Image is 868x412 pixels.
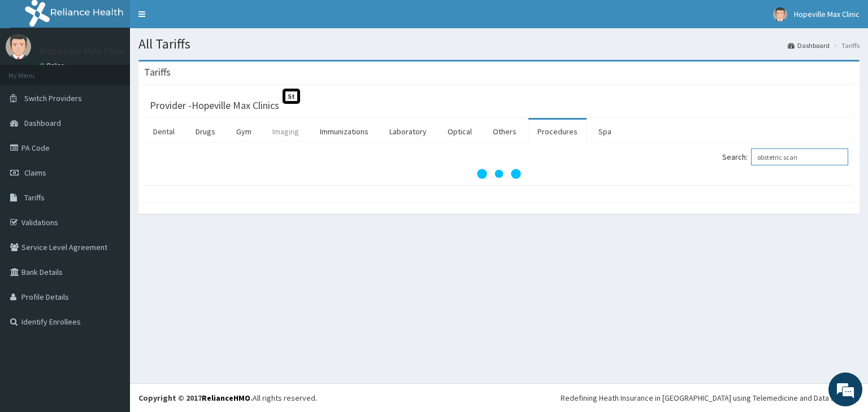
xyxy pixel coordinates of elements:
[831,41,860,50] li: Tariffs
[21,56,46,85] img: d_794563401_company_1708531726252_794563401
[24,118,61,128] span: Dashboard
[380,120,436,143] a: Laboratory
[561,392,860,404] div: Redefining Heath Insurance in [GEOGRAPHIC_DATA] using Telemedicine and Data Science!
[476,151,522,196] svg: audio-loading
[202,393,250,403] a: RelianceHMO
[751,148,848,165] input: Search:
[24,168,46,178] span: Claims
[40,62,67,69] a: Online
[144,120,184,143] a: Dental
[722,148,848,165] label: Search:
[263,120,308,143] a: Imaging
[186,120,224,143] a: Drugs
[24,93,82,103] span: Switch Providers
[6,284,215,324] textarea: Type your message and hit 'Enter'
[528,120,587,143] a: Procedures
[66,130,156,244] span: We're online!
[589,120,620,143] a: Spa
[24,192,45,203] span: Tariffs
[150,100,279,111] h3: Provider - Hopeville Max Clinics
[773,7,787,21] img: User Image
[484,120,526,143] a: Others
[283,89,300,104] span: St
[59,63,190,78] div: Chat with us now
[6,34,31,59] img: User Image
[227,120,261,143] a: Gym
[794,9,860,19] span: Hopeville Max Clinic
[138,37,860,51] h1: All Tariffs
[130,383,868,412] footer: All rights reserved.
[311,120,377,143] a: Immunizations
[40,46,127,56] p: Hopeville Max Clinic
[439,120,481,143] a: Optical
[138,393,253,403] strong: Copyright © 2017 .
[788,41,830,50] a: Dashboard
[185,6,212,33] div: Minimize live chat window
[144,67,171,77] h3: Tariffs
